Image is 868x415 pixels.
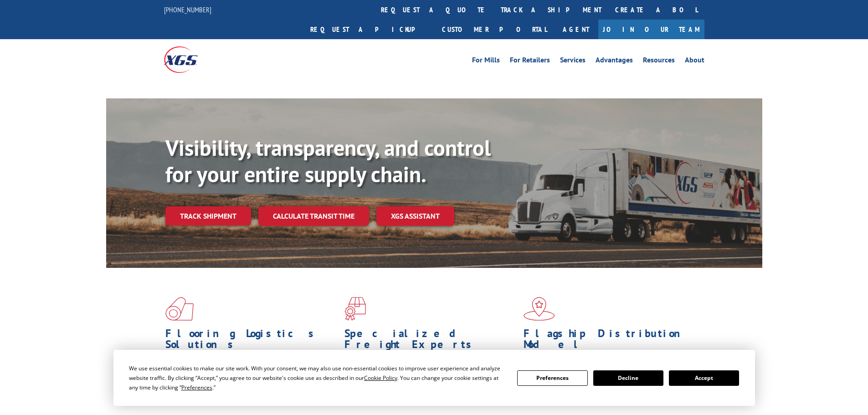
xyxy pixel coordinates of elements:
[685,56,704,67] a: About
[129,364,506,392] div: We use essential cookies to make our site work. With your consent, we may also use non-essential ...
[258,206,369,226] a: Calculate transit time
[165,206,251,225] a: Track shipment
[303,20,435,39] a: Request a pickup
[364,374,397,382] span: Cookie Policy
[560,56,586,67] a: Services
[596,56,633,67] a: Advantages
[435,20,554,39] a: Customer Portal
[376,206,454,226] a: XGS ASSISTANT
[524,328,696,354] h1: Flagship Distribution Model
[181,384,212,391] span: Preferences
[113,350,755,406] div: Cookie Consent Prompt
[669,370,739,386] button: Accept
[517,370,587,386] button: Preferences
[593,370,663,386] button: Decline
[164,5,211,14] a: [PHONE_NUMBER]
[554,20,598,39] a: Agent
[598,20,704,39] a: Join Our Team
[344,328,517,354] h1: Specialized Freight Experts
[643,56,675,67] a: Resources
[165,297,194,321] img: xgs-icon-total-supply-chain-intelligence-red
[165,328,338,354] h1: Flooring Logistics Solutions
[472,56,500,67] a: For Mills
[344,297,366,321] img: xgs-icon-focused-on-flooring-red
[165,133,491,188] b: Visibility, transparency, and control for your entire supply chain.
[524,297,555,321] img: xgs-icon-flagship-distribution-model-red
[510,56,550,67] a: For Retailers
